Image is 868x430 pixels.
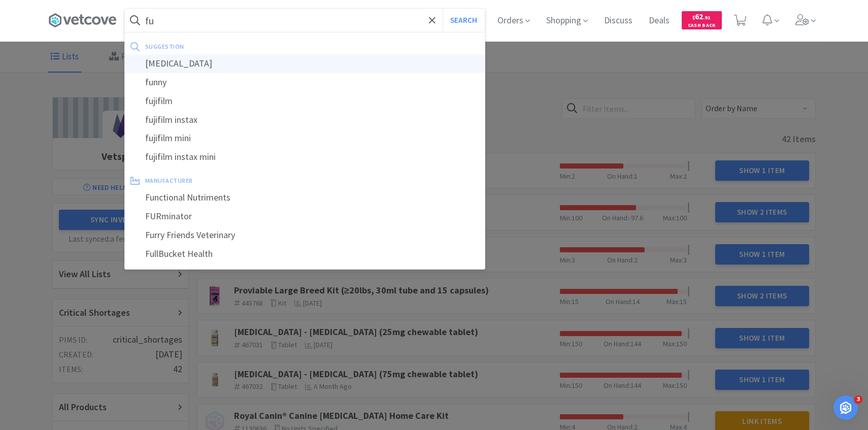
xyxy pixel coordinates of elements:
a: Deals [645,16,674,25]
div: fujifilm instax [125,111,485,129]
span: Cash Back [688,23,716,29]
span: . 91 [703,14,711,21]
div: manufacturer [145,173,336,188]
button: Search [443,9,485,32]
span: 62 [692,12,711,21]
div: funny [125,73,485,92]
span: 3 [854,395,862,404]
span: $ [692,14,695,21]
div: FullBucket Health [125,245,485,263]
a: Discuss [600,16,637,25]
div: [MEDICAL_DATA] [125,54,485,73]
a: $62.91Cash Back [682,7,722,34]
div: fujifilm mini [125,129,485,148]
div: FURminator [125,207,485,226]
div: fujifilm [125,92,485,111]
div: Furry Friends Veterinary [125,226,485,245]
input: Search by item, sku, manufacturer, ingredient, size... [125,9,485,32]
iframe: Intercom live chat [833,395,858,420]
div: suggestion [145,39,331,54]
div: fujifilm instax mini [125,148,485,167]
div: Functional Nutriments [125,188,485,207]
